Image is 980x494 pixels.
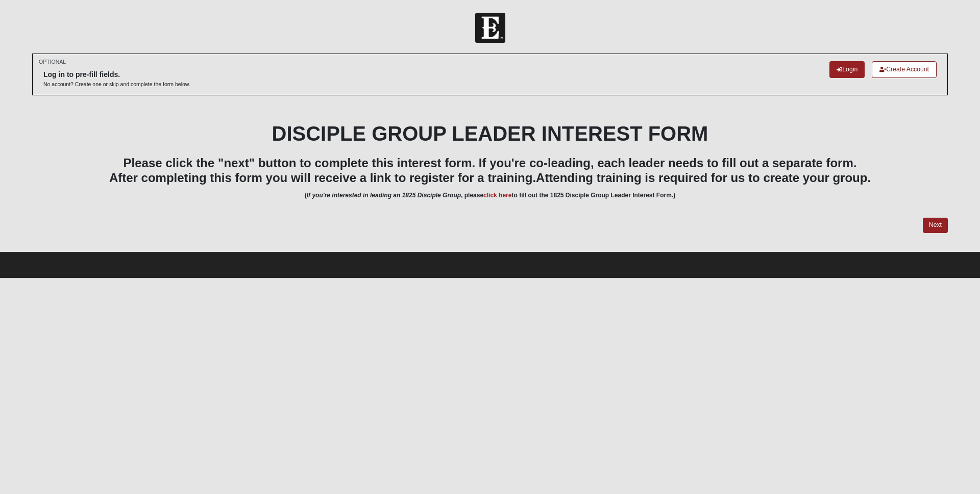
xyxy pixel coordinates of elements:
a: Next [923,218,948,232]
h3: Please click the "next" button to complete this interest form. If you're co-leading, each leader ... [32,156,948,186]
p: No account? Create one or skip and complete the form below. [43,81,190,88]
h6: Log in to pre-fill fields. [43,70,190,79]
span: Attending training is required for us to create your group. [536,171,871,185]
h6: ( , please to fill out the 1825 Disciple Group Leader Interest Form.) [32,192,948,199]
small: OPTIONAL [39,58,66,66]
img: Church of Eleven22 Logo [475,13,505,43]
i: If you're interested in leading an 1825 Disciple Group [307,192,461,199]
a: click here [483,192,511,199]
a: Login [829,61,865,78]
b: DISCIPLE GROUP LEADER INTEREST FORM [272,122,708,145]
a: Create Account [872,61,937,78]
